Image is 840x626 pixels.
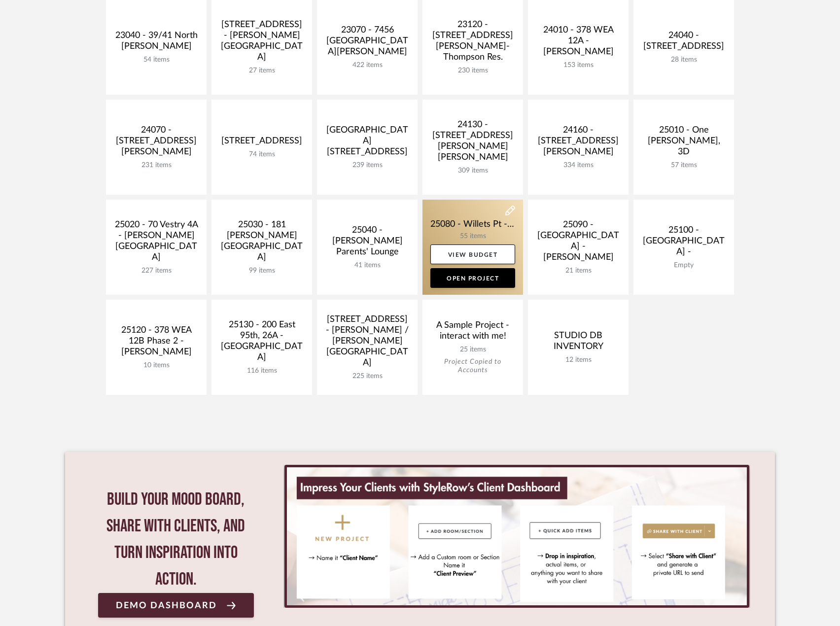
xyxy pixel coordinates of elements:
[536,161,621,170] div: 334 items
[536,356,621,364] div: 12 items
[430,244,515,264] a: View Budget
[430,119,515,167] div: 24130 - [STREET_ADDRESS][PERSON_NAME][PERSON_NAME]
[641,161,726,170] div: 57 items
[325,225,410,261] div: 25040 - [PERSON_NAME] Parents' Lounge
[219,136,304,150] div: [STREET_ADDRESS]
[219,19,304,67] div: [STREET_ADDRESS] - [PERSON_NAME][GEOGRAPHIC_DATA]
[430,358,515,375] div: Project Copied to Accounts
[536,219,621,267] div: 25090 - [GEOGRAPHIC_DATA] - [PERSON_NAME]
[219,267,304,275] div: 99 items
[219,150,304,159] div: 74 items
[536,330,621,356] div: STUDIO DB INVENTORY
[114,125,199,161] div: 24070 - [STREET_ADDRESS][PERSON_NAME]
[283,465,750,608] div: 0
[536,125,621,161] div: 24160 - [STREET_ADDRESS][PERSON_NAME]
[430,167,515,175] div: 309 items
[219,367,304,375] div: 116 items
[98,487,254,593] div: Build your mood board, share with clients, and turn inspiration into action.
[98,593,254,618] a: Demo Dashboard
[114,161,199,170] div: 231 items
[219,219,304,267] div: 25030 - 181 [PERSON_NAME][GEOGRAPHIC_DATA]
[325,125,410,161] div: [GEOGRAPHIC_DATA][STREET_ADDRESS]
[219,319,304,367] div: 25130 - 200 East 95th, 26A - [GEOGRAPHIC_DATA]
[536,61,621,70] div: 153 items
[114,325,199,361] div: 25120 - 378 WEA 12B Phase 2 - [PERSON_NAME]
[114,56,199,64] div: 54 items
[430,320,515,346] div: A Sample Project - interact with me!
[114,219,199,267] div: 25020 - 70 Vestry 4A - [PERSON_NAME][GEOGRAPHIC_DATA]
[536,25,621,61] div: 24010 - 378 WEA 12A - [PERSON_NAME]
[325,61,410,70] div: 422 items
[641,225,726,261] div: 25100 - [GEOGRAPHIC_DATA] -
[430,346,515,354] div: 25 items
[114,267,199,275] div: 227 items
[287,467,747,605] img: StyleRow_Client_Dashboard_Banner__1_.png
[325,314,410,372] div: [STREET_ADDRESS] - [PERSON_NAME] / [PERSON_NAME][GEOGRAPHIC_DATA]
[114,361,199,370] div: 10 items
[325,372,410,381] div: 225 items
[641,125,726,161] div: 25010 - One [PERSON_NAME], 3D
[641,56,726,64] div: 28 items
[114,30,199,56] div: 23040 - 39/41 North [PERSON_NAME]
[430,67,515,75] div: 230 items
[325,261,410,270] div: 41 items
[430,268,515,288] a: Open Project
[430,19,515,67] div: 23120 - [STREET_ADDRESS][PERSON_NAME]-Thompson Res.
[325,25,410,61] div: 23070 - 7456 [GEOGRAPHIC_DATA][PERSON_NAME]
[219,67,304,75] div: 27 items
[325,161,410,170] div: 239 items
[641,30,726,56] div: 24040 - [STREET_ADDRESS]
[536,267,621,275] div: 21 items
[116,601,217,610] span: Demo Dashboard
[641,261,726,270] div: Empty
